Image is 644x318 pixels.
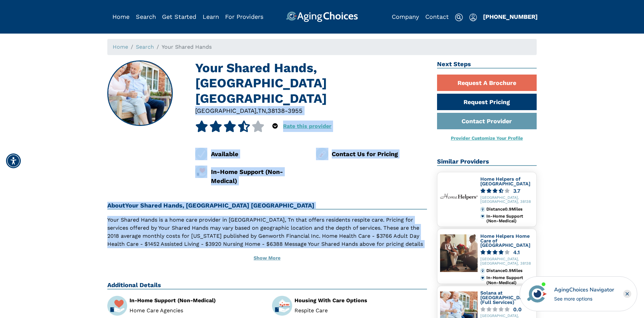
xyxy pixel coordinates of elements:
h1: Your Shared Hands, [GEOGRAPHIC_DATA] [GEOGRAPHIC_DATA] [195,60,427,106]
div: [GEOGRAPHIC_DATA], [GEOGRAPHIC_DATA], 38138 [480,257,534,266]
div: Distance 0.9 Miles [486,207,534,212]
div: Popover trigger [469,11,477,22]
div: 4.1 [513,250,520,255]
div: 38138-3955 [268,106,303,115]
img: Your Shared Hands, Germantown TN [108,61,172,126]
a: Request Pricing [437,94,537,110]
h2: Next Steps [437,60,537,69]
h2: Additional Details [107,281,427,289]
img: user-icon.svg [469,13,477,21]
p: Your Shared Hands is a home care provider in [GEOGRAPHIC_DATA], Tn that offers residents respite ... [107,216,427,256]
a: Home [112,13,129,20]
div: Distance 0.9 Miles [486,268,534,273]
a: Get Started [162,13,196,20]
div: Close [623,290,631,298]
div: 0.0 [513,307,522,312]
a: Search [136,13,156,20]
div: AgingChoices Navigator [554,286,614,294]
li: Respite Care [294,308,427,313]
img: AgingChoices [286,11,358,22]
a: For Providers [225,13,263,20]
a: 0.0 [480,307,534,312]
a: Home [113,44,128,50]
img: primary.svg [480,214,485,219]
img: primary.svg [480,275,485,280]
a: Search [136,44,154,50]
span: TN [258,107,266,114]
img: distance.svg [480,207,485,212]
h2: About Your Shared Hands, [GEOGRAPHIC_DATA] [GEOGRAPHIC_DATA] [107,202,427,210]
a: Contact Provider [437,113,537,129]
a: Contact [425,13,449,20]
div: In-Home Support (Non-Medical) [129,298,262,303]
span: Your Shared Hands [162,44,212,50]
img: distance.svg [480,268,485,273]
span: [GEOGRAPHIC_DATA] [195,107,256,114]
span: , [256,107,258,114]
a: 4.1 [480,250,534,255]
div: Popover trigger [136,11,156,22]
img: search-icon.svg [455,13,463,21]
a: Home Helpers Home Care of [GEOGRAPHIC_DATA] [480,233,530,248]
h2: Similar Providers [437,158,537,166]
div: Housing With Care Options [294,298,427,303]
div: Contact Us for Pricing [332,149,427,158]
li: Home Care Agencies [129,308,262,313]
a: Rate this provider [283,123,331,129]
div: In-Home Support (Non-Medical) [486,214,534,224]
nav: breadcrumb [107,39,537,55]
a: Company [392,13,419,20]
a: Request A Brochure [437,75,537,91]
a: [PHONE_NUMBER] [483,13,538,20]
a: 3.7 [480,188,534,193]
span: , [266,107,268,114]
a: Learn [203,13,219,20]
div: Popover trigger [272,121,278,132]
div: In-Home Support (Non-Medical) [211,167,306,186]
div: Accessibility Menu [6,153,21,168]
img: avatar [526,282,548,305]
div: 3.7 [513,188,520,193]
a: Provider Customize Your Profile [451,135,523,141]
div: See more options [554,295,614,302]
a: Home Helpers of [GEOGRAPHIC_DATA] [480,176,530,186]
div: Available [211,149,306,158]
a: Solana at [GEOGRAPHIC_DATA] (Full Services) [480,290,530,305]
div: [GEOGRAPHIC_DATA], [GEOGRAPHIC_DATA], 38138 [480,196,534,205]
button: Show More [107,251,427,266]
div: In-Home Support (Non-Medical) [486,275,534,285]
